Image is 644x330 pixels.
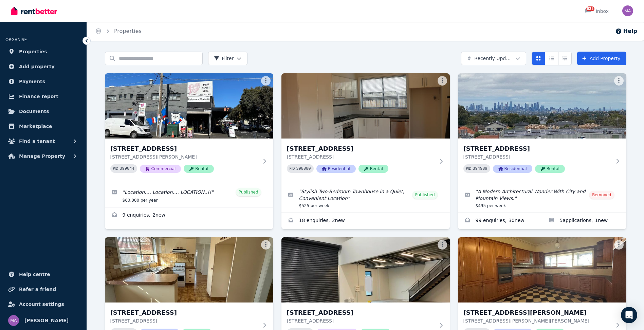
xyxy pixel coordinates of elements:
h3: [STREET_ADDRESS][PERSON_NAME] [463,308,611,317]
span: Finance report [19,92,58,100]
span: Manage Property [19,152,65,160]
button: Filter [208,52,248,65]
button: More options [261,76,271,86]
a: Marketplace [5,120,81,133]
a: 75 Cala St, West Footscray[STREET_ADDRESS][STREET_ADDRESS]PID 398080ResidentialRental [281,73,450,184]
a: Add Property [577,52,626,65]
code: 399044 [119,166,134,171]
span: [PERSON_NAME] [24,316,69,325]
img: 67 Austin St, Seddon [105,73,273,139]
span: Filter [214,55,234,62]
p: [STREET_ADDRESS] [110,317,258,324]
span: Marketplace [19,122,52,130]
a: Edit listing: A Modern Architectural Wonder With City and Mountain Views. [458,184,626,213]
a: Edit listing: Stylish Two-Bedroom Townhouse in a Quiet, Convenient Location [281,184,450,213]
p: [STREET_ADDRESS] [463,153,611,160]
span: Recently Updated [474,55,513,62]
h3: [STREET_ADDRESS] [287,144,435,153]
img: 75 Cala St, West Footscray [281,73,450,139]
a: Account settings [5,297,81,311]
a: Edit listing: Location…. Location…. LOCATION..!! [105,184,273,207]
a: Enquiries for 67 Austin St, Seddon [105,207,273,224]
small: PID [113,167,118,170]
a: Documents [5,105,81,118]
small: PID [466,167,472,170]
button: More options [261,240,271,250]
span: Rental [535,165,565,173]
span: Rental [184,165,214,173]
h3: [STREET_ADDRESS] [110,144,258,153]
img: 30/15 Earsdon St, Yarraville [281,237,450,302]
a: Enquiries for 75 Cala St, West Footscray [281,213,450,229]
button: Find a tenant [5,134,81,148]
button: More options [614,240,624,250]
img: 401/171 Wheatsheaf Rd, Glenroy [458,73,626,139]
span: Residential [493,165,532,173]
p: [STREET_ADDRESS][PERSON_NAME] [110,153,258,160]
span: 828 [586,6,594,11]
button: More options [438,240,447,250]
button: Expanded list view [558,52,572,65]
button: Card view [532,52,545,65]
small: PID [290,167,295,170]
h3: [STREET_ADDRESS] [110,308,258,317]
span: Documents [19,107,49,115]
a: Add property [5,60,81,73]
nav: Breadcrumb [87,22,150,41]
a: Properties [5,45,81,58]
span: Commercial [140,165,181,173]
h3: [STREET_ADDRESS] [287,308,435,317]
img: 2/373 Geelong St, Kingsville [105,237,273,302]
span: Refer a friend [19,285,56,293]
a: Help centre [5,268,81,281]
span: Properties [19,48,47,56]
code: 394989 [473,166,487,171]
span: Add property [19,62,55,71]
p: [STREET_ADDRESS] [287,153,435,160]
button: More options [438,76,447,86]
span: Account settings [19,300,64,308]
a: Finance report [5,90,81,103]
a: Properties [114,28,142,34]
span: Help centre [19,270,50,278]
button: Compact list view [545,52,558,65]
button: Recently Updated [461,52,526,65]
span: ORGANISE [5,37,27,42]
div: Inbox [585,8,609,15]
a: 401/171 Wheatsheaf Rd, Glenroy[STREET_ADDRESS][STREET_ADDRESS]PID 394989ResidentialRental [458,73,626,184]
button: More options [614,76,624,86]
button: Manage Property [5,149,81,163]
div: View options [532,52,572,65]
p: [STREET_ADDRESS][PERSON_NAME][PERSON_NAME] [463,317,611,324]
div: Open Intercom Messenger [621,307,637,323]
span: Payments [19,77,45,86]
img: RentBetter [11,6,57,16]
a: 67 Austin St, Seddon[STREET_ADDRESS][STREET_ADDRESS][PERSON_NAME]PID 399044CommercialRental [105,73,273,184]
span: Residential [316,165,356,173]
p: [STREET_ADDRESS] [287,317,435,324]
span: Rental [358,165,388,173]
img: 37 Mary St, Spotswood [458,237,626,302]
a: Payments [5,75,81,88]
button: Help [615,27,637,35]
span: Find a tenant [19,137,55,145]
a: Refer a friend [5,282,81,296]
a: Applications for 401/171 Wheatsheaf Rd, Glenroy [542,213,626,229]
code: 398080 [296,166,311,171]
img: Marc Angelone [8,315,19,326]
h3: [STREET_ADDRESS] [463,144,611,153]
img: Marc Angelone [622,5,633,16]
a: Enquiries for 401/171 Wheatsheaf Rd, Glenroy [458,213,542,229]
